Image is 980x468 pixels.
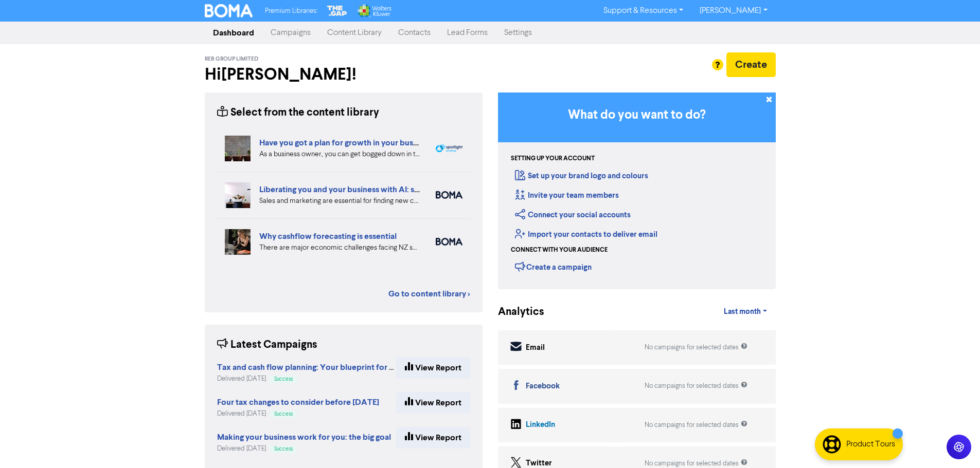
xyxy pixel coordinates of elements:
[515,171,648,181] a: Set up your brand logo and colours
[205,4,253,17] img: BOMA Logo
[929,419,980,468] iframe: Chat Widget
[645,343,747,352] div: No campaigns for selected dates
[259,196,420,207] div: Sales and marketing are essential for finding new customers but eat into your business time. We e...
[526,342,545,354] div: Email
[217,397,379,407] strong: Four tax changes to consider before [DATE]
[259,184,483,195] a: Liberating you and your business with AI: sales and marketing
[259,149,420,160] div: As a business owner, you can get bogged down in the demands of day-to-day business. We can help b...
[496,23,540,43] a: Settings
[526,381,560,392] div: Facebook
[205,23,262,43] a: Dashboard
[388,288,470,300] a: Go to content library >
[217,105,379,121] div: Select from the content library
[645,420,747,430] div: No campaigns for selected dates
[217,374,396,384] div: Delivered [DATE]
[259,138,435,148] a: Have you got a plan for growth in your business?
[436,144,462,153] img: spotlight
[259,231,397,241] a: Why cashflow forecasting is essential
[319,23,390,43] a: Content Library
[390,23,439,43] a: Contacts
[217,434,391,442] a: Making your business work for you: the big goal
[217,362,437,372] strong: Tax and cash flow planning: Your blueprint for a strong 2025
[357,4,391,17] img: Wolters Kluwer
[217,444,391,454] div: Delivered [DATE]
[217,409,379,419] div: Delivered [DATE]
[726,52,776,77] button: Create
[217,364,437,372] a: Tax and cash flow planning: Your blueprint for a strong 2025
[436,238,462,246] img: boma
[262,23,319,43] a: Campaigns
[511,246,608,255] div: Connect with your audience
[259,242,420,253] div: There are major economic challenges facing NZ small business. How can detailed cashflow forecasti...
[205,55,258,63] span: REB Group Limited
[217,432,391,442] strong: Making your business work for you: the big goal
[515,259,592,274] div: Create a campaign
[595,3,691,19] a: Support & Resources
[498,304,531,320] div: Analytics
[326,4,348,17] img: The Gap
[515,191,619,200] a: Invite your team members
[396,392,470,414] a: View Report
[515,230,657,239] a: Import your contacts to deliver email
[439,23,496,43] a: Lead Forms
[205,65,483,84] h2: Hi [PERSON_NAME] !
[217,399,379,407] a: Four tax changes to consider before [DATE]
[526,419,555,431] div: LinkedIn
[724,307,761,316] span: Last month
[274,446,293,452] span: Success
[645,381,747,391] div: No campaigns for selected dates
[396,427,470,448] a: View Report
[396,357,470,379] a: View Report
[691,3,775,19] a: [PERSON_NAME]
[217,337,317,353] div: Latest Campaigns
[498,92,776,289] div: Getting Started in BOMA
[436,191,462,199] img: boma
[515,210,631,220] a: Connect your social accounts
[274,411,293,417] span: Success
[513,108,760,123] h3: What do you want to do?
[511,154,595,163] div: Setting up your account
[716,302,775,322] a: Last month
[274,377,293,382] span: Success
[265,8,317,14] span: Premium Libraries:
